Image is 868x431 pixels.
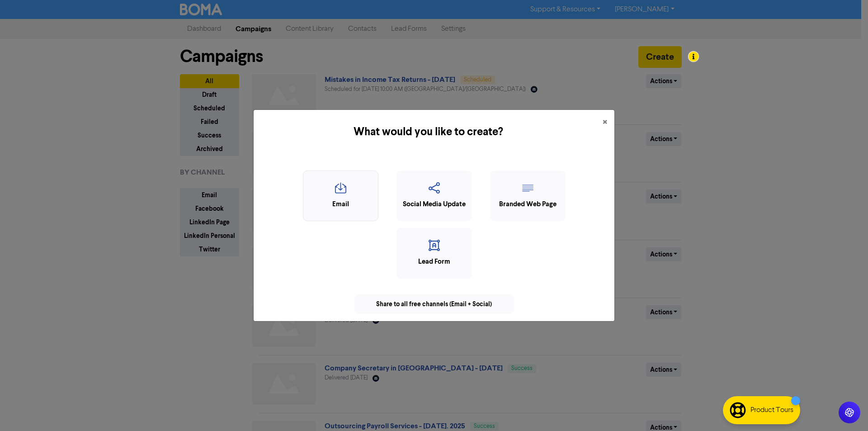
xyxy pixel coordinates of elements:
span: × [603,116,607,129]
div: Branded Web Page [495,199,561,210]
iframe: Chat Widget [823,388,868,431]
h5: What would you like to create? [261,124,595,140]
div: Social Media Update [401,199,467,210]
div: Share to all free channels (Email + Social) [354,294,514,314]
button: Close [595,110,614,135]
div: Email [308,199,373,210]
div: Lead Form [401,257,467,267]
